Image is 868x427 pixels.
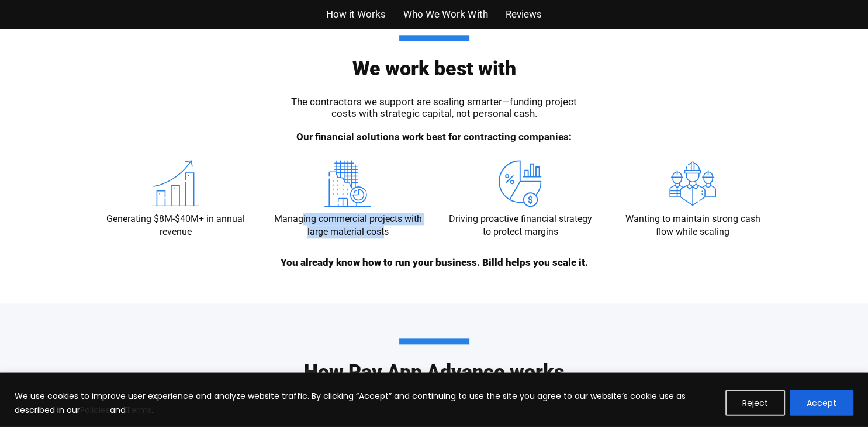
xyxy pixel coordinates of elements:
[304,339,564,382] h2: How Pay App Advance works
[126,404,152,416] a: Terms
[296,131,572,143] b: Our financial solutions work best for contracting companies:
[15,389,717,417] p: We use cookies to improve user experience and analyze website traffic. By clicking “Accept” and c...
[446,213,595,239] p: Driving proactive financial strategy to protect margins
[505,6,541,23] a: Reviews
[326,6,386,23] a: How it Works
[274,213,423,239] p: Managing commercial projects with large material costs
[288,96,580,143] div: The contractors we support are scaling smarter—funding project costs with strategic capital, not ...
[618,213,767,239] p: Wanting to maintain strong cash flow while scaling
[790,390,853,416] button: Accept
[403,6,487,23] a: Who We Work With
[80,404,110,416] a: Policies
[230,257,639,269] div: You already know how to run your business. Billd helps you scale it.
[725,390,785,416] button: Reject
[101,36,767,79] h2: We work best with
[101,213,250,239] p: Generating $8M-$40M+ in annual revenue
